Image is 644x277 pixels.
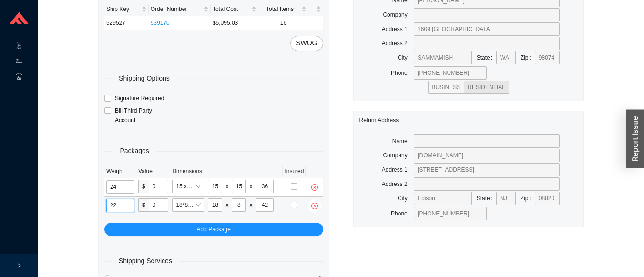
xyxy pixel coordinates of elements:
span: close-circle [308,203,321,209]
div: x [249,182,252,191]
th: Dimensions [170,164,283,178]
th: Order Number sortable [149,2,211,16]
button: Add Package [104,223,323,236]
th: undefined sortable [308,2,323,16]
label: Address 2 [382,37,414,50]
input: L [208,180,222,193]
label: Address 1 [382,22,414,36]
input: W [232,198,246,212]
th: Value [136,164,170,178]
label: Company [383,8,414,21]
span: BUSINESS [432,84,461,91]
div: x [249,200,252,210]
label: Name [392,134,414,148]
span: close-circle [308,184,321,191]
span: Add Package [197,225,231,234]
span: RESIDENTIAL [468,84,505,91]
label: Phone [391,207,414,220]
span: Shipping Services [112,256,179,267]
label: Company [383,149,414,162]
label: City [398,51,414,64]
a: 939170 [151,20,170,26]
label: State [477,192,496,205]
th: Insured [283,164,306,178]
th: Weight [104,164,136,178]
label: Zip [521,192,535,205]
th: Total Items sortable [258,2,309,16]
span: Shipping Options [112,73,176,84]
label: State [477,51,496,64]
input: H [256,180,274,193]
span: $ [138,180,149,193]
span: SWOG [296,38,317,49]
button: close-circle [308,181,321,194]
input: L [208,198,222,212]
td: 16 [258,16,309,30]
button: close-circle [308,199,321,213]
span: right [16,263,22,268]
div: x [225,182,228,191]
td: 529527 [104,16,149,30]
label: Phone [391,66,414,80]
input: W [232,180,246,193]
span: 15 x 15 x 36 [176,180,201,193]
td: $5,095.03 [211,16,258,30]
label: Address 1 [382,163,414,176]
div: Return Address [359,111,578,129]
label: Zip [521,51,535,64]
span: Bill Third Party Account [111,106,174,125]
label: City [398,192,414,205]
label: Address 2 [382,177,414,191]
span: Total Items [260,4,300,14]
span: $ [138,198,149,212]
button: SWOG [290,36,323,51]
th: Ship Key sortable [104,2,149,16]
span: Packages [113,145,155,156]
input: H [256,198,274,212]
span: 18*8*42 big faucet [176,199,201,211]
span: Order Number [151,4,202,14]
span: Signature Required [111,93,168,103]
div: x [225,200,228,210]
th: Total Cost sortable [211,2,258,16]
span: Ship Key [106,4,140,14]
span: Total Cost [213,4,249,14]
